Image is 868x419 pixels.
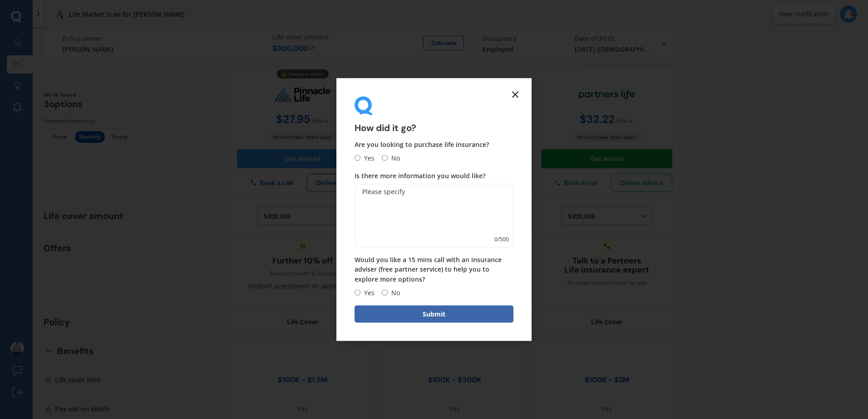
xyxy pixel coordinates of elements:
[388,287,400,298] span: No
[382,290,388,296] input: No
[355,155,360,161] input: Yes
[355,305,513,322] button: Submit
[360,287,375,298] span: Yes
[355,140,489,148] span: Are you looking to purchase life insurance?
[382,155,388,161] input: No
[355,255,502,283] span: Would you like a 15 mins call with an insurance adviser (free partner service) to help you to exp...
[360,152,375,163] span: Yes
[355,290,360,296] input: Yes
[355,171,485,180] span: Is there more information you would like?
[388,152,400,163] span: No
[355,97,513,132] div: How did it go?
[494,235,509,244] span: 0 / 500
